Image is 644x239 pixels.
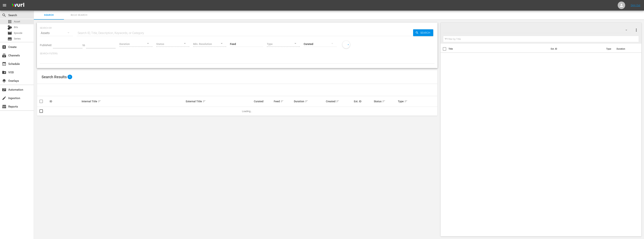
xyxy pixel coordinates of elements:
span: Bits [14,25,18,29]
div: ID [50,100,80,103]
span: menu [2,3,7,8]
span: Reports [2,104,6,109]
div: Type [398,99,413,104]
span: Loading... [242,110,252,113]
th: Title [448,44,548,54]
th: Duration [614,44,637,54]
span: Series [8,37,12,41]
span: Search [36,13,62,17]
div: Created [326,99,353,104]
div: Internal Title [82,99,185,104]
div: Duration [294,99,325,104]
span: sort [280,100,284,103]
p: Search Filters: [40,52,435,55]
span: Channels [2,53,6,58]
span: Search [2,13,6,17]
span: Asset [14,20,20,24]
div: External Title [186,99,253,104]
button: Search [413,29,433,36]
span: 0 [68,75,72,79]
div: Ext. ID [354,100,373,103]
span: to [83,44,85,47]
button: more_vert [634,26,639,35]
span: Search [419,29,433,36]
span: Bulk Search [66,13,92,17]
div: Curated [254,100,273,103]
span: Schedule [2,62,6,66]
div: Bits [8,25,12,30]
span: Series [14,37,21,41]
span: VOD [2,70,6,75]
div: Status [374,99,397,104]
span: sort [404,100,408,103]
div: Assets [40,28,73,38]
span: sort [98,100,101,103]
span: Create [2,45,6,49]
span: Automation [2,87,6,92]
span: Episode [8,31,12,35]
th: Type [604,44,614,54]
span: Asset [8,19,12,24]
span: Episode [14,31,22,35]
a: Sign Out [631,4,640,7]
span: Overlays [2,79,6,83]
span: sort [305,100,308,103]
span: Search Results [42,75,67,79]
span: more_vert [634,28,639,32]
span: sort [203,100,206,103]
div: Feed [274,99,293,104]
span: Ingestion [2,96,6,100]
span: sort [382,100,385,103]
th: Ext. ID [548,44,604,54]
span: sort [336,100,339,103]
img: ans4CAIJ8jUAAAAAAAAAAAAAAAAAAAAAAAAgQb4GAAAAAAAAAAAAAAAAAAAAAAAAJMjXAAAAAAAAAAAAAAAAAAAAAAAAgAT5G... [9,1,27,10]
span: Published: [40,44,52,47]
